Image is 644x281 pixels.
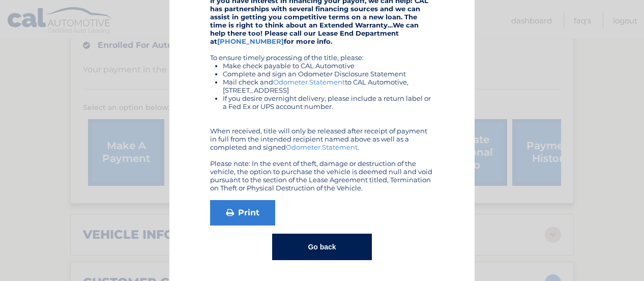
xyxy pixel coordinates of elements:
a: Print [210,200,275,226]
button: Go back [272,234,371,260]
li: If you desire overnight delivery, please include a return label or a Fed Ex or UPS account number. [223,94,434,110]
a: [PHONE_NUMBER] [217,37,284,45]
a: Odometer Statement [286,143,358,151]
li: Mail check and to CAL Automotive, [STREET_ADDRESS] [223,78,434,94]
li: Complete and sign an Odometer Disclosure Statement [223,70,434,78]
li: Make check payable to CAL Automotive [223,62,434,70]
a: Odometer Statement [273,78,345,86]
